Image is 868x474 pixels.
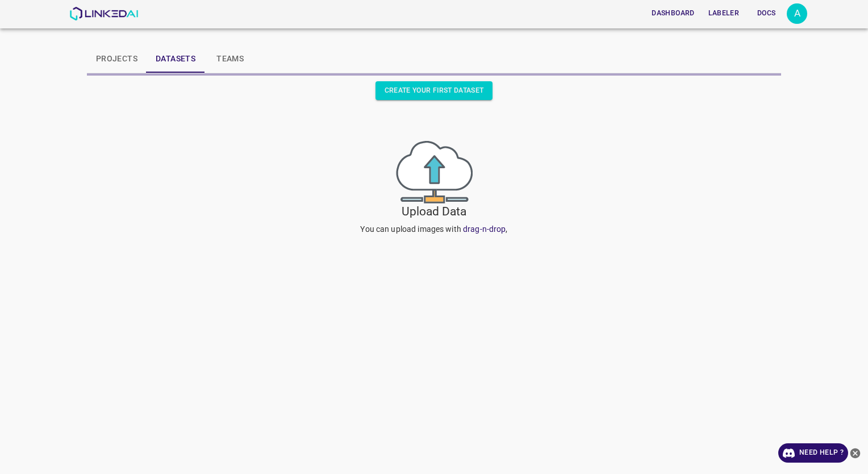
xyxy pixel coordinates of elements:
[704,4,744,23] button: Labeler
[645,2,701,25] a: Dashboard
[87,203,781,219] h2: Upload Data
[647,4,699,23] button: Dashboard
[463,224,506,234] a: drag-n-drop
[746,2,787,25] a: Docs
[787,3,807,24] button: Open settings
[778,443,848,463] a: Need Help ?
[848,443,862,463] button: close-help
[87,223,781,235] p: You can upload images with ,
[396,141,473,203] img: upload your images here, in png or jpg
[748,4,784,23] button: Docs
[147,45,205,73] button: Datasets
[702,2,746,25] a: Labeler
[87,45,147,73] button: Projects
[787,3,807,24] div: A
[69,7,138,20] img: LinkedAI
[205,45,256,73] button: Teams
[375,81,493,100] a: Create your first dataset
